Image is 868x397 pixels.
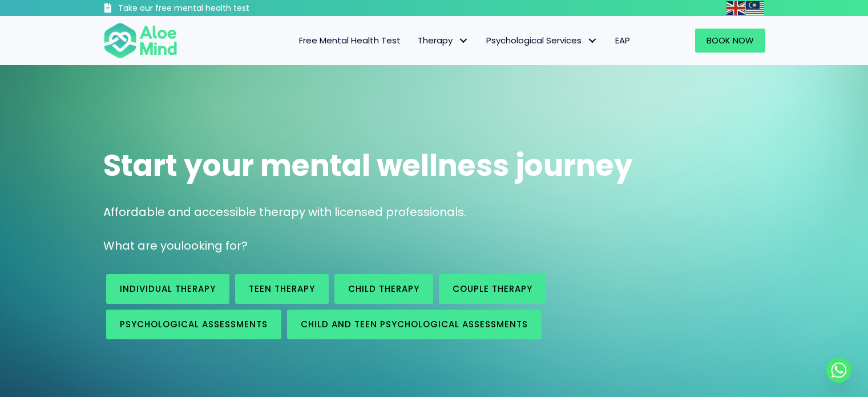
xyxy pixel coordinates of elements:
[726,1,745,15] img: en
[695,29,765,53] a: Book Now
[486,34,598,46] span: Psychological Services
[106,274,229,304] a: Individual therapy
[334,274,433,304] a: Child Therapy
[103,238,181,254] span: What are you
[455,33,472,49] span: Therapy: submenu
[103,3,310,16] a: Take our free mental health test
[706,34,754,46] span: Book Now
[348,283,419,295] span: Child Therapy
[118,3,310,14] h3: Take our free mental health test
[120,318,268,330] span: Psychological assessments
[235,274,329,304] a: Teen Therapy
[826,358,851,383] a: Whatsapp
[746,1,764,15] img: ms
[103,145,633,186] span: Start your mental wellness journey
[584,33,601,49] span: Psychological Services: submenu
[607,29,639,53] a: EAP
[615,34,630,46] span: EAP
[439,274,546,304] a: Couple therapy
[301,318,528,330] span: Child and Teen Psychological assessments
[478,29,607,53] a: Psychological ServicesPsychological Services: submenu
[287,310,542,339] a: Child and Teen Psychological assessments
[192,29,639,53] nav: Menu
[746,1,765,14] a: Malay
[249,283,315,295] span: Teen Therapy
[726,1,746,14] a: English
[103,22,177,59] img: Aloe mind Logo
[453,283,532,295] span: Couple therapy
[299,34,401,46] span: Free Mental Health Test
[181,238,248,254] span: looking for?
[418,34,469,46] span: Therapy
[290,29,409,53] a: Free Mental Health Test
[120,283,216,295] span: Individual therapy
[106,310,281,339] a: Psychological assessments
[409,29,478,53] a: TherapyTherapy: submenu
[103,204,765,220] p: Affordable and accessible therapy with licensed professionals.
